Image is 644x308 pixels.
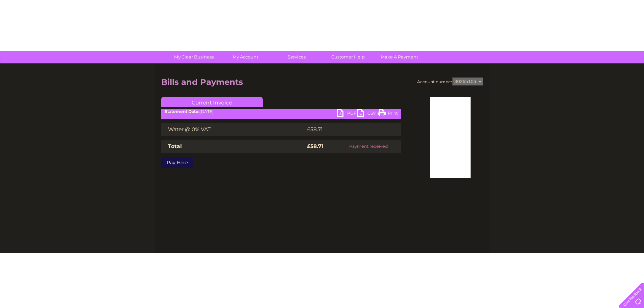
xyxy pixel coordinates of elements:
[166,51,222,63] a: My Clear Business
[337,109,357,119] a: PDF
[161,97,263,107] a: Current Invoice
[161,157,193,168] a: Pay Here
[168,143,182,149] strong: Total
[357,109,378,119] a: CSV
[269,51,325,63] a: Services
[378,109,398,119] a: Print
[305,123,387,136] td: £58.71
[165,109,199,114] b: Statement Date:
[372,51,427,63] a: Make A Payment
[161,123,305,136] td: Water @ 0% VAT
[161,109,401,114] div: [DATE]
[336,140,401,153] td: Payment received
[417,77,483,86] div: Account number
[161,77,483,90] h2: Bills and Payments
[307,143,324,149] strong: £58.71
[217,51,273,63] a: My Account
[320,51,376,63] a: Customer Help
